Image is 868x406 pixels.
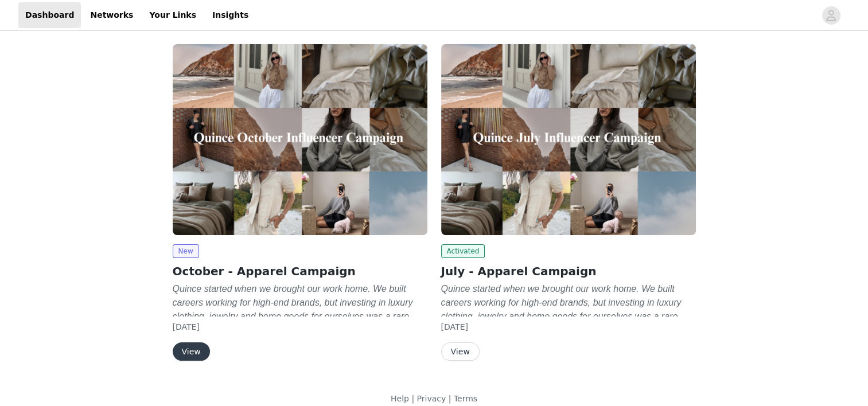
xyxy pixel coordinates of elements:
img: Quince [441,44,696,235]
span: Activated [441,244,485,258]
img: Quince [173,44,427,235]
em: Quince started when we brought our work home. We built careers working for high-end brands, but i... [173,284,417,362]
button: View [441,342,480,361]
span: | [449,394,451,403]
a: Insights [205,2,255,28]
span: [DATE] [441,322,468,331]
button: View [173,342,210,361]
span: New [173,244,199,258]
a: Dashboard [18,2,81,28]
a: Terms [454,394,477,403]
span: [DATE] [173,322,200,331]
a: View [441,348,480,356]
span: | [411,394,414,403]
a: Networks [83,2,140,28]
a: Privacy [417,394,446,403]
a: Your Links [142,2,203,28]
a: View [173,348,210,356]
em: Quince started when we brought our work home. We built careers working for high-end brands, but i... [441,284,686,362]
a: Help [391,394,409,403]
h2: October - Apparel Campaign [173,263,427,280]
h2: July - Apparel Campaign [441,263,696,280]
div: avatar [826,6,836,25]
